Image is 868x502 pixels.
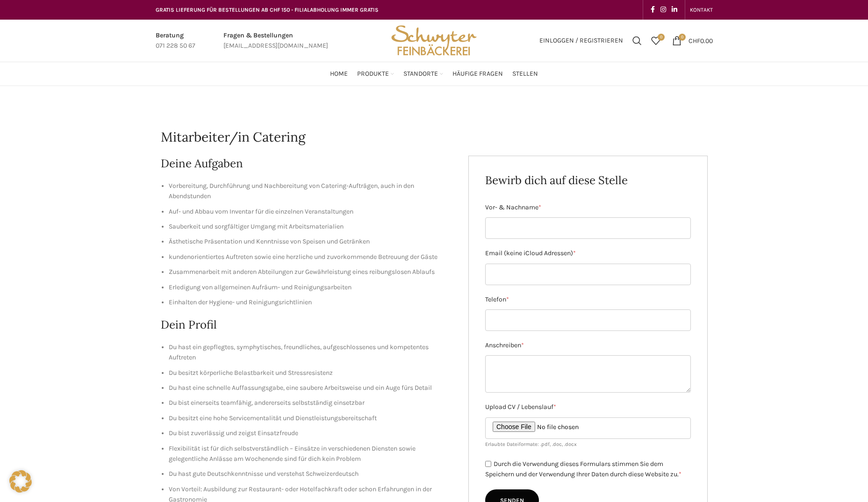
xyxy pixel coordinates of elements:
span: Home [330,70,348,79]
label: Telefon [485,294,691,305]
span: GRATIS LIEFERUNG FÜR BESTELLUNGEN AB CHF 150 - FILIALABHOLUNG IMMER GRATIS [156,7,379,13]
span: Stellen [512,70,538,79]
label: Email (keine iCloud Adressen) [485,248,691,258]
a: 0 [646,31,665,50]
li: Du hast gute Deutschkenntnisse und verstehst Schweizerdeutsch [169,469,455,479]
h2: Dein Profil [161,317,455,333]
a: Home [330,65,348,83]
span: KONTAKT [690,7,713,13]
a: Standorte [403,65,443,83]
li: Einhalten der Hygiene- und Reinigungsrichtlinien [169,297,455,308]
li: Du hast ein gepflegtes, symphytisches, freundliches, aufgeschlossenes und kompetentes Auftreten [169,342,455,363]
a: Einloggen / Registrieren [535,31,628,50]
label: Durch die Verwendung dieses Formulars stimmen Sie dem Speichern und der Verwendung Ihrer Daten du... [485,460,681,479]
span: Produkte [357,70,389,79]
li: Flexibilität ist für dich selbstverständlich – Einsätze in verschiedenen Diensten sowie gelegentl... [169,444,455,465]
img: Bäckerei Schwyter [388,20,480,62]
div: Main navigation [151,65,717,83]
a: Linkedin social link [669,3,680,16]
li: Vorbereitung, Durchführung und Nachbereitung von Catering-Aufträgen, auch in den Abendstunden [169,181,455,202]
label: Anschreiben [485,340,691,351]
a: Site logo [388,36,480,44]
span: Einloggen / Registrieren [539,37,623,44]
span: Häufige Fragen [452,70,503,79]
a: Infobox link [223,30,328,51]
li: Zusammenarbeit mit anderen Abteilungen zur Gewährleistung eines reibungslosen Ablaufs [169,267,455,277]
a: Instagram social link [658,3,669,16]
span: Standorte [403,70,438,79]
h2: Deine Aufgaben [161,156,455,172]
span: CHF [689,36,700,44]
li: Du bist einerseits teamfähig, andererseits selbstständig einsetzbar [169,398,455,408]
a: Infobox link [156,30,195,51]
li: Auf- und Abbau vom Inventar für die einzelnen Veranstaltungen [169,207,455,217]
a: Produkte [357,65,394,83]
li: Erledigung von allgemeinen Aufräum- und Reinigungsarbeiten [169,282,455,293]
div: Meine Wunschliste [646,31,665,50]
li: Du hast eine schnelle Auffassungsgabe, eine saubere Arbeitsweise und ein Auge fürs Detail [169,383,455,393]
a: KONTAKT [690,0,713,19]
bdi: 0.00 [689,36,713,44]
label: Upload CV / Lebenslauf [485,402,691,412]
a: 0 CHF0.00 [667,31,717,50]
a: Stellen [512,65,538,83]
span: 0 [658,34,665,41]
h1: Mitarbeiter/in Catering [161,128,708,146]
a: Suchen [628,31,646,50]
li: Du besitzt eine hohe Servicementalität und Dienstleistungsbereitschaft [169,413,455,423]
h2: Bewirb dich auf diese Stelle [485,172,691,188]
label: Vor- & Nachname [485,202,691,213]
a: Häufige Fragen [452,65,503,83]
div: Secondary navigation [685,0,717,19]
li: Ästhetische Präsentation und Kenntnisse von Speisen und Getränken [169,237,455,247]
li: Du besitzt körperliche Belastbarkeit und Stressresistenz [169,368,455,378]
span: 0 [679,34,686,41]
li: Du bist zuverlässig und zeigst Einsatzfreude [169,428,455,438]
li: kundenorientiertes Auftreten sowie eine herzliche und zuvorkommende Betreuung der Gäste [169,252,455,262]
small: Erlaubte Dateiformate: .pdf, .doc, .docx [485,441,577,447]
li: Sauberkeit und sorgfältiger Umgang mit Arbeitsmaterialien [169,222,455,232]
a: Facebook social link [648,3,658,16]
